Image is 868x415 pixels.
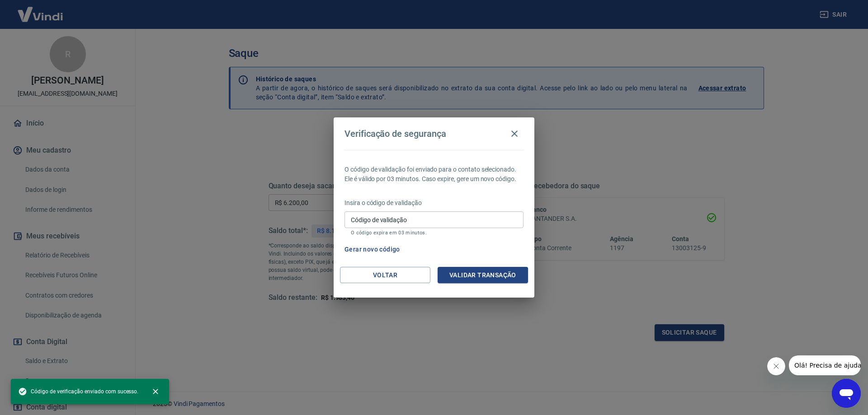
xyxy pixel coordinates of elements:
p: O código de validação foi enviado para o contato selecionado. Ele é válido por 03 minutos. Caso e... [344,165,524,184]
button: Validar transação [438,267,528,284]
p: Insira o código de validação [344,198,524,208]
span: Código de verificação enviado com sucesso. [18,387,138,396]
button: Voltar [340,267,430,284]
h4: Verificação de segurança [344,128,446,139]
iframe: Botão para abrir a janela de mensagens [832,379,861,408]
p: O código expira em 03 minutos. [351,230,517,236]
button: close [146,382,165,401]
button: Gerar novo código [341,241,404,258]
iframe: Mensagem da empresa [789,355,861,375]
iframe: Fechar mensagem [767,357,785,375]
span: Olá! Precisa de ajuda? [5,6,76,14]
